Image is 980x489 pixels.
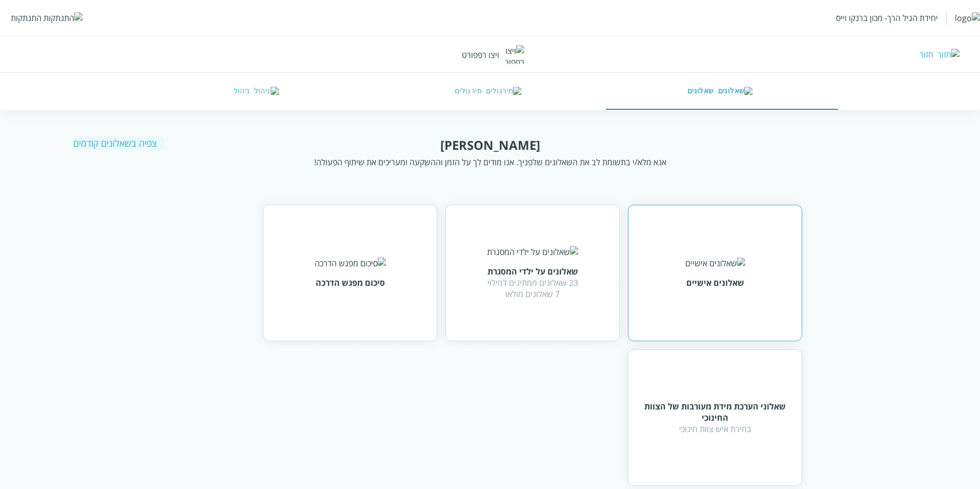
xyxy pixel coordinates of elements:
div: [PERSON_NAME] [440,136,540,153]
img: logo [955,12,980,24]
div: אנא מלא/י בתשומת לב את השאלונים שלפניך. אנו מודים לך על הזמן וההשקעה ומעריכים את שיתוף הפעולה! [314,157,666,168]
div: בחירת איש צוות חינוכי [641,423,789,435]
div: צפיה בשאלונים קודמים [73,137,165,149]
img: תירגולים [486,87,521,96]
div: שאלוני הערכת מידת מעורבות של הצוות החינוכי [641,401,789,423]
img: שאלונים [718,87,753,96]
button: תירגולים [374,73,606,110]
div: שאלונים אישיים [686,277,744,288]
button: ניהול [142,73,374,110]
div: סיכום מפגש הדרכה [316,277,385,288]
img: שאלונים על ילדי המסגרת [487,246,578,258]
div: התנתקות [11,12,42,24]
img: חזור [937,49,959,60]
div: חזור [920,49,933,60]
button: שאלונים [606,73,838,110]
img: ניהול [254,87,279,96]
img: שאלונים אישיים [685,258,745,269]
div: יחידת הגיל הרך- מכון ברנקו וייס [836,12,938,24]
img: התנתקות [44,12,83,24]
img: סיכום מפגש הדרכה [315,258,386,269]
div: שאלונים על ילדי המסגרת [487,266,578,277]
div: 23 שאלונים ממתינים למילוי 7 שאלונים מולאו [487,277,578,300]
